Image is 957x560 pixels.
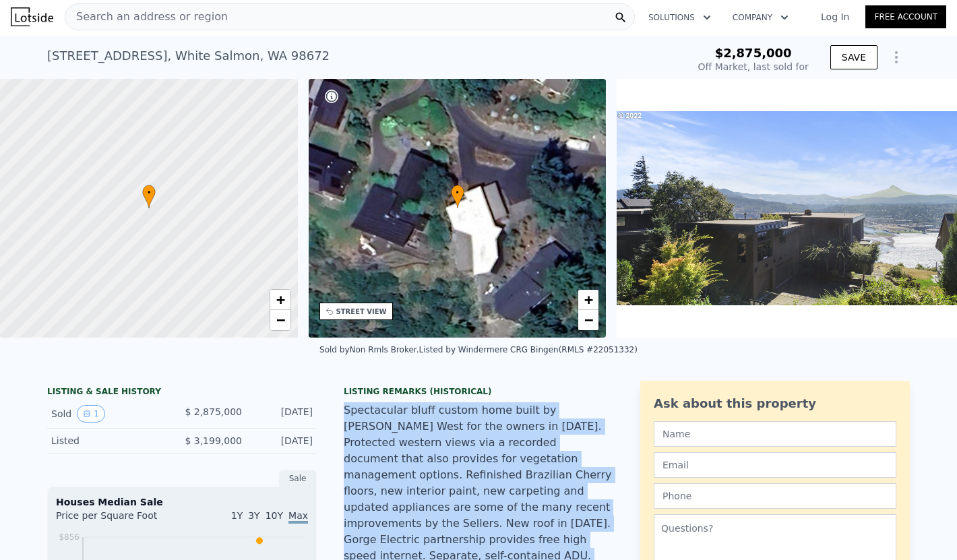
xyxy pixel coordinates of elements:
[584,291,593,308] span: +
[344,386,613,397] div: Listing Remarks (Historical)
[805,10,865,24] a: Log In
[253,434,313,447] div: [DATE]
[830,45,877,69] button: SAVE
[56,495,308,509] div: Houses Median Sale
[266,510,283,521] span: 10Y
[231,510,243,521] span: 1Y
[270,290,290,310] a: Zoom in
[185,406,242,417] span: $ 2,875,000
[276,291,284,308] span: +
[11,7,53,26] img: Lotside
[654,483,896,509] input: Phone
[865,5,946,28] a: Free Account
[59,532,80,542] tspan: $856
[578,310,598,330] a: Zoom out
[654,394,896,413] div: Ask about this property
[47,386,317,400] div: LISTING & SALE HISTORY
[248,510,259,521] span: 3Y
[698,60,809,73] div: Off Market, last sold for
[65,9,228,25] span: Search an address or region
[185,435,242,446] span: $ 3,199,000
[883,44,910,71] button: Show Options
[419,345,637,354] div: Listed by Windermere CRG Bingen (RMLS #22051332)
[279,470,317,487] div: Sale
[654,452,896,478] input: Email
[56,509,182,530] div: Price per Square Foot
[584,311,593,328] span: −
[638,5,722,30] button: Solutions
[51,434,171,447] div: Listed
[51,405,171,423] div: Sold
[276,311,284,328] span: −
[319,345,419,354] div: Sold by Non Rmls Broker .
[722,5,799,30] button: Company
[715,46,792,60] span: $2,875,000
[288,510,308,524] span: Max
[253,405,313,423] div: [DATE]
[578,290,598,310] a: Zoom in
[77,405,105,423] button: View historical data
[451,185,464,208] div: •
[270,310,290,330] a: Zoom out
[47,46,330,65] div: [STREET_ADDRESS] , White Salmon , WA 98672
[451,187,464,199] span: •
[336,307,387,317] div: STREET VIEW
[142,185,156,208] div: •
[142,187,156,199] span: •
[654,421,896,447] input: Name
